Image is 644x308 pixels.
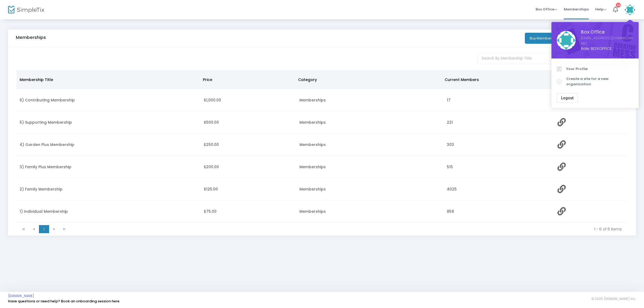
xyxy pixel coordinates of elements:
[200,89,296,111] td: $1,000.00
[557,93,578,103] button: Logout
[296,111,444,134] td: Memberships
[16,35,46,40] h5: Memberships
[595,7,606,12] span: Help
[16,200,200,223] td: 1) Individual Membership
[561,96,573,100] span: Logout
[16,89,200,111] td: 6) Contributing Membership
[616,3,621,8] div: 16
[444,111,554,134] td: 221
[295,70,441,89] th: Category
[296,156,444,178] td: Memberships
[444,156,554,178] td: 515
[200,134,296,156] td: $250.00
[16,70,628,223] div: Data table
[16,111,200,134] td: 5) Supporting Membership
[200,156,296,178] td: $200.00
[296,134,444,156] td: Memberships
[581,46,633,52] span: Role: BOXOFFICE
[444,134,554,156] td: 303
[16,178,200,200] td: 2) Family Membership
[296,200,444,223] td: Memberships
[8,299,119,304] a: Have questions or need help? Book an onboarding session here
[200,200,296,223] td: $75.00
[557,74,633,89] a: Create a site for a new organization
[564,2,589,16] span: Memberships
[200,70,295,89] th: Price
[296,89,444,111] td: Memberships
[200,111,296,134] td: $500.00
[566,66,633,72] span: Your Profile
[444,89,554,111] td: 17
[581,35,633,46] a: [EMAIL_ADDRESS][DOMAIN_NAME]
[16,134,200,156] td: 4) Garden Plus Membership
[591,297,636,301] span: © 2025 [DOMAIN_NAME] Inc.
[441,70,551,89] th: Current Members
[444,200,554,223] td: 858
[296,178,444,200] td: Memberships
[525,33,564,44] button: Buy Membership
[16,156,200,178] td: 3) Family Plus Membership
[557,64,633,74] a: Your Profile
[477,53,625,64] input: Search By Membership Title
[73,226,622,232] kendo-pager-info: 1 - 6 of 6 items
[39,225,49,233] span: Page 1
[581,29,633,35] span: Box Office
[536,7,557,12] span: Box Office
[444,178,554,200] td: 4025
[566,76,633,87] span: Create a site for a new organization
[16,70,200,89] th: Membership Title
[8,294,34,298] a: [DOMAIN_NAME]
[200,178,296,200] td: $125.00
